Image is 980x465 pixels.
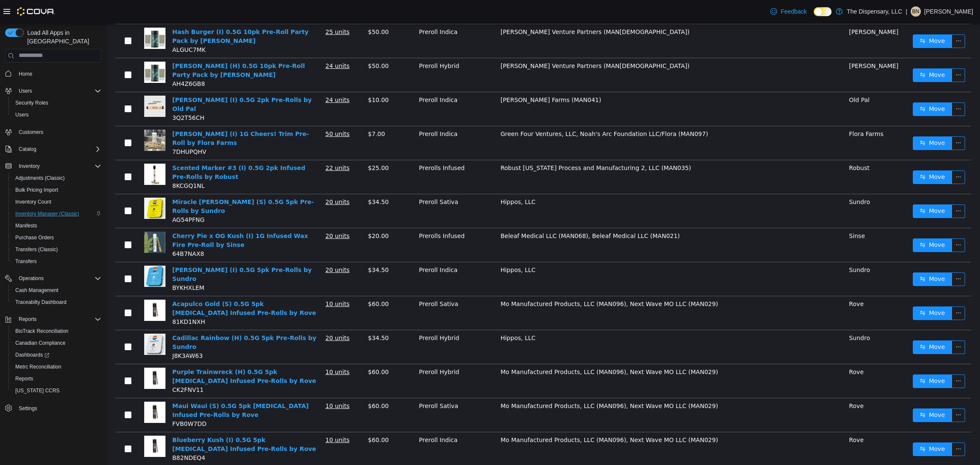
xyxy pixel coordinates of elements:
a: Miracle [PERSON_NAME] (S) 0.5G 5pk Pre-Rolls by Sundro [66,175,208,191]
u: 20 units [219,311,243,318]
a: Home [15,69,36,79]
button: Operations [2,272,105,284]
button: Operations [15,273,47,284]
span: Manifests [12,221,101,231]
span: Users [15,86,101,96]
button: Cash Management [9,284,105,296]
a: Bulk Pricing Import [12,185,62,195]
span: Rove [743,277,758,284]
span: Transfers (Classic) [15,246,58,253]
td: Preroll Sativa [309,375,391,409]
td: Preroll Hybrid [309,35,391,69]
span: Feedback [781,7,806,16]
button: Transfers [9,255,105,267]
span: Adjustments (Classic) [15,175,65,181]
button: icon: ellipsis [845,113,859,127]
span: Purchase Orders [12,232,101,243]
a: Cadillac Rainbow (H) 0.5G 5pk Pre-Rolls by Sundro [66,311,210,327]
span: Canadian Compliance [15,340,66,346]
span: Flora Farms [743,107,777,114]
span: Reports [15,314,101,324]
img: Purple Trainwreck (H) 0.5G 5pk Ice Pack Infused Pre-Rolls by Rove hero shot [38,344,59,366]
u: 10 units [219,413,243,420]
img: Donny Burger (I) 1G Cheers! Trim Pre-Roll by Flora Farms hero shot [38,106,59,128]
button: Manifests [9,220,105,232]
button: Purchase Orders [9,232,105,244]
button: Settings [2,402,105,414]
button: Inventory Manager (Classic) [9,208,105,220]
u: 10 units [219,345,243,352]
td: Preroll Indica [309,1,391,35]
button: icon: ellipsis [845,147,859,161]
span: Users [19,88,32,94]
span: Manifests [15,222,37,229]
button: [US_STATE] CCRS [9,385,105,397]
span: $20.00 [262,209,282,216]
img: Hash Burger (I) 0.5G 10pk Pre-Roll Party Pack by Franklin's hero shot [38,4,59,26]
span: Settings [15,403,101,413]
p: The Dispensary, LLC [847,6,902,17]
span: $50.00 [262,39,282,46]
td: Prerolls Infused [309,137,391,171]
button: icon: ellipsis [845,45,859,59]
u: 24 units [219,39,243,46]
span: [PERSON_NAME] Venture Partners (MAN[DEMOGRAPHIC_DATA]) [394,5,583,12]
span: Inventory Count [15,198,51,205]
span: Customers [19,129,43,136]
span: Cash Management [15,287,58,294]
a: Cherry Pie x OG Kush (I) 1G Infused Wax Fire Pre-Roll by Sinse [66,209,202,225]
span: [PERSON_NAME] [743,5,792,12]
button: Security Roles [9,97,105,109]
a: BioTrack Reconciliation [12,326,72,336]
a: Dashboards [9,349,105,361]
span: 8KCGQ1NL [66,159,98,166]
span: 7DHUPQHV [66,125,100,132]
span: $10.00 [262,73,282,80]
span: Robust [US_STATE] Process and Manufacturing 2, LLC (MAN035) [394,141,585,148]
span: Customers [15,127,101,137]
span: Reports [12,374,101,384]
span: Sundro [743,311,764,318]
span: $60.00 [262,413,282,420]
span: Operations [19,275,44,282]
span: Dashboards [15,352,49,358]
a: Inventory Count [12,197,55,207]
span: Green Four Ventures, LLC, Noah's Arc Foundation LLC/Flora (MAN097) [394,107,602,114]
button: icon: ellipsis [845,283,859,297]
span: Metrc Reconciliation [15,363,61,370]
span: BYKHXLEM [66,261,98,268]
span: Mo Manufactured Products, LLC (MAN096), Next Wave MO LLC (MAN029) [394,277,612,284]
button: icon: ellipsis [845,181,859,195]
button: icon: ellipsis [845,385,859,399]
a: Maui Waui (S) 0.5G 5pk [MEDICAL_DATA] Infused Pre-Rolls by Rove [66,379,202,395]
p: | [906,6,907,17]
img: Scented Marker #3 (I) 0.5G 2pk Infused Pre-Rolls by Robust hero shot [38,140,59,162]
span: Mo Manufactured Products, LLC (MAN096), Next Wave MO LLC (MAN029) [394,413,612,420]
button: icon: swapMove [806,147,846,161]
span: J8K3AW63 [66,329,97,336]
span: 3Q2T56CH [66,91,98,98]
span: FVB0W7DD [66,397,100,404]
img: Banana Foster (I) 0.5G 2pk Pre-Rolls by Old Pal hero shot [38,72,59,94]
u: 22 units [219,141,243,148]
button: icon: swapMove [806,317,846,331]
span: 81KD1NXH [66,295,99,302]
td: Preroll Indica [309,69,391,103]
u: 24 units [219,73,243,80]
a: Purchase Orders [12,232,57,243]
span: Sundro [743,175,764,182]
a: Purple Trainwreck (H) 0.5G 5pk [MEDICAL_DATA] Infused Pre-Rolls by Rove [66,345,210,361]
td: Preroll Hybrid [309,341,391,375]
button: icon: swapMove [806,215,846,229]
td: Preroll Sativa [309,273,391,307]
button: Reports [15,314,40,324]
a: Reports [12,374,37,384]
img: Gush Mintz (I) 0.5G 5pk Pre-Rolls by Sundro hero shot [38,242,59,264]
img: Miracle Mintz (S) 0.5G 5pk Pre-Rolls by Sundro hero shot [38,174,59,196]
button: icon: ellipsis [845,215,859,229]
u: 20 units [219,175,243,182]
span: Canadian Compliance [12,338,101,348]
img: Maui Waui (S) 0.5G 5pk Ice Pack Infused Pre-Rolls by Rove hero shot [38,378,59,400]
button: Users [9,109,105,121]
